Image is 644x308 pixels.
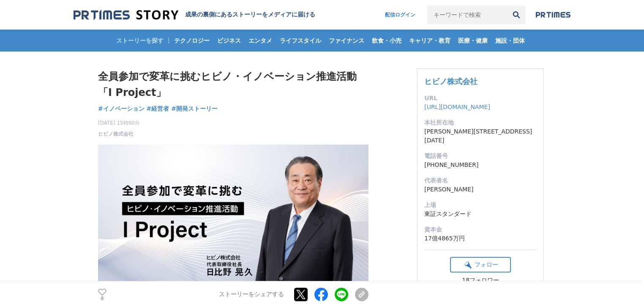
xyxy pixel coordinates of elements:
a: ヒビノ株式会社 [424,77,478,86]
a: ファイナンス [325,30,368,52]
span: ビジネス [214,37,244,44]
span: ライフスタイル [276,37,325,44]
span: エンタメ [245,37,276,44]
span: [DATE] 15時00分 [98,119,140,127]
a: 飲食・小売 [368,30,405,52]
p: 0 [98,297,106,301]
a: キャリア・教育 [406,30,454,52]
dt: 資本金 [424,225,537,234]
dt: 上場 [424,201,537,210]
span: キャリア・教育 [406,37,454,44]
dd: 17億4865万円 [424,234,537,243]
button: 検索 [507,5,526,24]
span: #イノベーション [98,105,145,112]
h2: 成果の裏側にあるストーリーをメディアに届ける [185,11,315,19]
a: [URL][DOMAIN_NAME] [424,104,490,110]
dd: [PHONE_NUMBER] [424,161,537,169]
a: ライフスタイル [276,30,325,52]
span: 飲食・小売 [368,37,405,44]
span: #経営者 [147,105,169,112]
a: 成果の裏側にあるストーリーをメディアに届ける 成果の裏側にあるストーリーをメディアに届ける [74,9,315,21]
h1: 全員参加で変革に挑むヒビノ・イノベーション推進活動「I Project」 [98,68,368,101]
span: 医療・健康 [455,37,491,44]
a: #開発ストーリー [171,104,218,113]
a: エンタメ [245,30,276,52]
a: 医療・健康 [455,30,491,52]
a: #イノベーション [98,104,145,113]
dt: URL [424,94,537,103]
img: 成果の裏側にあるストーリーをメディアに届ける [74,9,178,21]
button: フォロー [450,257,511,273]
p: ストーリーをシェアする [219,291,284,299]
dt: 代表者名 [424,176,537,185]
a: ヒビノ株式会社 [98,130,134,138]
span: ファイナンス [325,37,368,44]
span: テクノロジー [171,37,213,44]
a: 配信ログイン [377,5,424,24]
img: thumbnail_3d0942f0-a036-11f0-90c4-5b9c5a4ffb56.jpg [98,144,368,297]
input: キーワードで検索 [427,5,507,24]
span: #開発ストーリー [171,105,218,112]
a: 施設・団体 [492,30,528,52]
dd: [PERSON_NAME][STREET_ADDRESS][DATE] [424,127,537,145]
div: 18フォロワー [450,277,511,284]
a: #経営者 [147,104,169,113]
span: 施設・団体 [492,37,528,44]
dd: [PERSON_NAME] [424,185,537,194]
a: ビジネス [214,30,244,52]
dd: 東証スタンダード [424,210,537,218]
a: テクノロジー [171,30,213,52]
dt: 電話番号 [424,152,537,161]
img: prtimes [536,11,570,18]
dt: 本社所在地 [424,118,537,127]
